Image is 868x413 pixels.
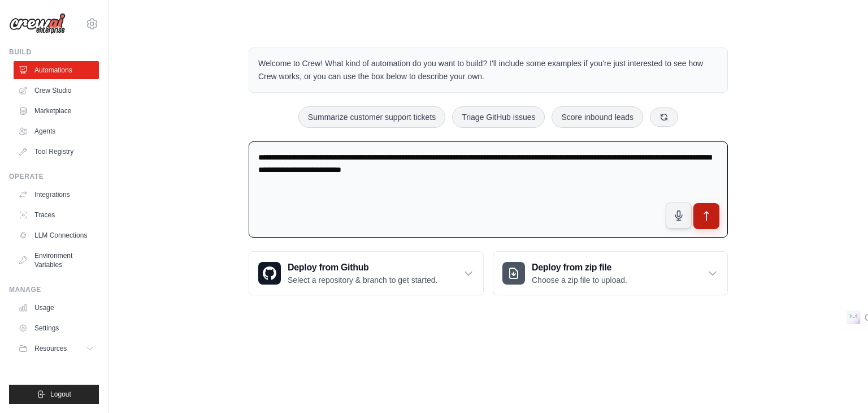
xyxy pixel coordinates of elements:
[288,261,437,274] h3: Deploy from Github
[14,81,99,100] a: Crew Studio
[9,172,99,181] div: Operate
[14,61,99,79] a: Automations
[14,339,99,358] button: Resources
[50,390,71,399] span: Logout
[532,261,627,274] h3: Deploy from zip file
[532,274,627,286] p: Choose a zip file to upload.
[9,48,99,57] div: Build
[9,285,99,294] div: Manage
[9,13,66,35] img: Logo
[14,247,99,274] a: Environment Variables
[14,186,99,204] a: Integrations
[14,122,99,140] a: Agents
[14,299,99,317] a: Usage
[34,344,67,353] span: Resources
[14,226,99,244] a: LLM Connections
[298,106,445,128] button: Summarize customer support tickets
[9,385,99,404] button: Logout
[14,206,99,224] a: Traces
[811,359,868,413] iframe: Chat Widget
[14,143,99,161] a: Tool Registry
[552,106,643,128] button: Score inbound leads
[258,57,718,83] p: Welcome to Crew! What kind of automation do you want to build? I'll include some examples if you'...
[452,106,545,128] button: Triage GitHub issues
[288,274,437,286] p: Select a repository & branch to get started.
[14,102,99,120] a: Marketplace
[14,319,99,337] a: Settings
